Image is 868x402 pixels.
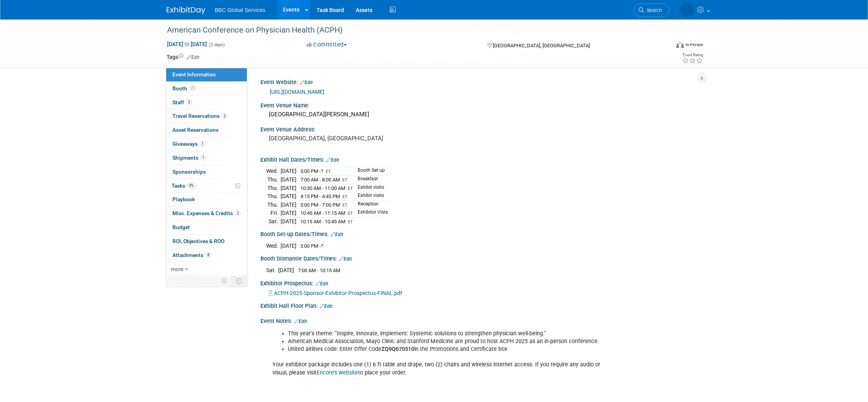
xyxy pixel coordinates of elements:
[682,53,703,57] div: Event Rating
[166,207,247,220] a: Misc. Expenses & Credits2
[166,193,247,206] a: Playbook
[274,290,402,296] span: ACPH-2025-Sponsor-Exhibitor-Prospectus-FINAL.pdf
[260,278,701,288] div: Exhibitor Prospectus:
[353,209,388,217] td: Exhibitor Vists
[348,219,353,224] span: ET
[269,135,436,142] pre: [GEOGRAPHIC_DATA], [GEOGRAPHIC_DATA]
[281,209,296,217] td: [DATE]
[266,242,281,250] td: Wed.
[187,55,200,60] a: Edit
[166,262,247,276] a: more
[260,253,701,263] div: Booth Dismantle Dates/Times:
[294,319,307,324] a: Edit
[260,100,701,109] div: Event Venue Name:
[266,176,281,184] td: Thu.
[281,184,296,192] td: [DATE]
[164,23,658,37] div: American Conference on Physician Health (ACPH)
[321,168,323,174] span: ?
[339,256,352,262] a: Edit
[260,300,701,310] div: Exhibit Hall Floor Plan:
[208,42,225,47] span: (2 days)
[300,219,345,224] span: 10:15 AM - 10:45 AM
[260,76,701,86] div: Event Website:
[353,167,388,176] td: Booth Set up
[186,99,192,105] span: 3
[288,330,611,338] li: This year's theme: “Inspire, innovate, implement: Systemic solutions to strengthen physician well...
[260,315,701,325] div: Event Notes:
[281,217,296,225] td: [DATE]
[222,113,227,119] span: 3
[266,167,281,176] td: Wed.
[300,243,323,249] span: 3:00 PM -
[300,202,340,208] span: 5:00 PM - 7:00 PM
[269,290,402,296] a: ACPH-2025-Sponsor-Exhibitor-Prospectus-FINAL.pdf
[189,85,196,91] span: Booth not reserved yet
[166,137,247,151] a: Giveaways1
[304,41,350,49] button: Committed
[231,276,247,286] td: Toggle Event Tabs
[288,345,611,353] li: United airlines code: Enter Offer Code in the Promotions and Certificate box
[200,141,205,147] span: 1
[166,165,247,179] a: Sponsorships
[288,338,611,345] li: American Medical Association, Mayo Clinic and Stanford Medicine are proud to host ACPH 2025 as an...
[166,82,247,95] a: Booth
[300,193,340,199] span: 4:15 PM - 4:45 PM
[183,41,191,47] span: to
[167,41,207,48] span: [DATE] [DATE]
[172,99,192,105] span: Staff
[348,211,353,216] span: ET
[644,7,662,13] span: Search
[381,346,414,352] b: ZQ9Q670510
[172,71,216,78] span: Event Information
[320,304,332,309] a: Edit
[326,157,339,163] a: Edit
[172,85,196,91] span: Booth
[172,210,241,216] span: Misc. Expenses & Credits
[187,183,196,188] span: 0%
[172,252,211,258] span: Attachments
[300,185,345,191] span: 10:30 AM - 11:00 AM
[281,200,296,209] td: [DATE]
[623,40,703,52] div: Event Format
[166,235,247,248] a: ROI, Objectives & ROO
[326,169,331,174] span: ET
[172,196,195,202] span: Playbook
[260,154,701,164] div: Exhibit Hall Dates/Times:
[685,42,703,48] div: In-Person
[166,123,247,137] a: Asset Reservations
[281,242,296,250] td: [DATE]
[172,224,190,230] span: Budget
[679,3,694,17] img: Michael Yablonowitz
[300,80,313,85] a: Edit
[266,192,281,201] td: Thu.
[200,155,206,160] span: 1
[166,109,247,123] a: Travel Reservations3
[218,276,231,286] td: Personalize Event Tab Strip
[353,200,388,209] td: Reception
[353,184,388,192] td: Exhibit visits
[266,184,281,192] td: Thu.
[235,210,241,216] span: 2
[493,43,590,48] span: [GEOGRAPHIC_DATA], [GEOGRAPHIC_DATA]
[266,109,696,121] div: [GEOGRAPHIC_DATA][PERSON_NAME]
[634,3,669,17] a: Search
[171,266,183,272] span: more
[166,151,247,165] a: Shipments1
[172,141,205,147] span: Giveaways
[172,183,196,189] span: Tasks
[266,266,278,274] td: Sat.
[281,192,296,201] td: [DATE]
[167,7,205,14] img: ExhibitDay
[300,177,340,183] span: 7:00 AM - 8:00 AM
[343,178,348,183] span: ET
[300,168,324,174] span: 3:00 PM -
[266,200,281,209] td: Thu.
[166,248,247,262] a: Attachments8
[266,217,281,225] td: Sat.
[343,194,348,199] span: ET
[166,179,247,193] a: Tasks0%
[270,89,324,95] a: [URL][DOMAIN_NAME]
[172,155,206,161] span: Shipments
[205,252,211,258] span: 8
[166,68,247,81] a: Event Information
